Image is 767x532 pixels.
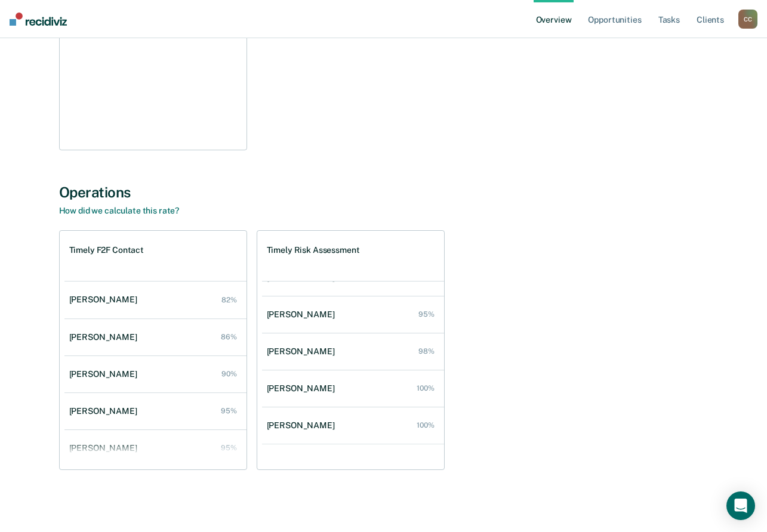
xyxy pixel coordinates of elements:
[267,383,340,394] div: [PERSON_NAME]
[69,332,142,342] div: [PERSON_NAME]
[221,333,237,341] div: 86%
[262,372,444,406] a: [PERSON_NAME] 100%
[417,384,435,392] div: 100%
[69,245,144,255] h1: Timely F2F Contact
[418,310,435,318] div: 95%
[221,444,237,452] div: 95%
[64,320,247,354] a: [PERSON_NAME] 86%
[262,335,444,369] a: [PERSON_NAME] 98%
[262,409,444,443] a: [PERSON_NAME] 100%
[262,446,444,480] a: [PERSON_NAME] 100%
[738,10,757,29] button: CC
[418,347,435,355] div: 98%
[267,457,340,468] div: [PERSON_NAME]
[221,296,237,304] div: 82%
[64,283,247,317] a: [PERSON_NAME] 82%
[738,10,757,29] div: C C
[267,347,340,357] div: [PERSON_NAME]
[64,431,247,465] a: [PERSON_NAME] 95%
[69,369,142,379] div: [PERSON_NAME]
[69,443,142,453] div: [PERSON_NAME]
[69,295,142,305] div: [PERSON_NAME]
[221,407,237,415] div: 95%
[417,458,435,466] div: 100%
[59,184,709,201] div: Operations
[417,421,435,429] div: 100%
[59,206,180,215] a: How did we calculate this rate?
[64,357,247,391] a: [PERSON_NAME] 90%
[221,370,237,378] div: 90%
[262,298,444,332] a: [PERSON_NAME] 95%
[726,491,755,520] div: Open Intercom Messenger
[267,245,360,255] h1: Timely Risk Assessment
[267,310,340,320] div: [PERSON_NAME]
[64,394,247,428] a: [PERSON_NAME] 95%
[267,420,340,431] div: [PERSON_NAME]
[69,406,142,416] div: [PERSON_NAME]
[10,13,67,26] img: Recidiviz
